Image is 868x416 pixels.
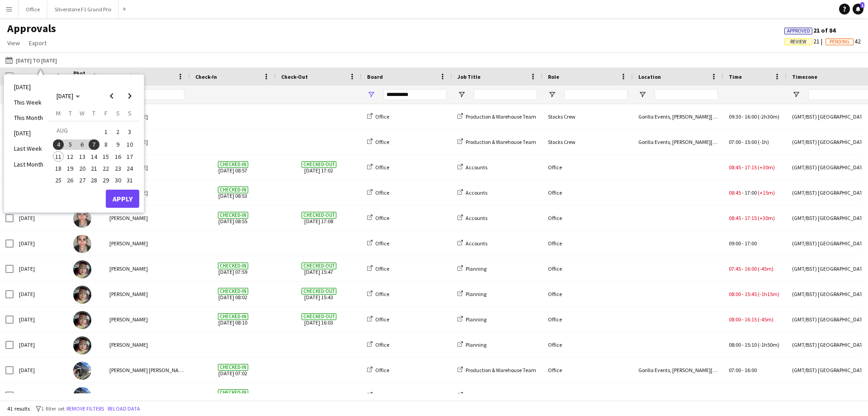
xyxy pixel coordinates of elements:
span: 17:00 [745,189,757,196]
span: Checked-in [218,161,248,168]
span: 23 [113,163,123,174]
span: - [742,265,744,272]
span: 15:10 [745,341,757,348]
span: Planning [466,291,486,297]
span: - [742,367,744,373]
input: Name Filter Input [126,89,184,100]
span: 08:45 [729,215,741,221]
span: (-2h30m) [758,113,779,120]
div: [PERSON_NAME] [104,206,190,230]
span: 25 [53,175,64,186]
a: Accounts [458,189,487,196]
li: [DATE] [9,125,49,141]
a: Planning [458,316,486,323]
span: (+15m) [758,189,775,196]
a: Office [367,291,389,297]
button: 12-08-2025 [64,151,76,163]
span: Office [375,367,389,373]
button: Open Filter Menu [367,91,375,99]
span: 08:45 [729,189,741,196]
span: 07:00 [729,392,741,399]
span: 1 [100,125,111,138]
span: 09:30 [729,113,741,120]
div: [DATE] [14,332,68,357]
button: 24-08-2025 [124,163,136,174]
span: Checked-in [218,313,248,320]
span: Office [375,240,389,247]
button: 17-08-2025 [124,151,136,163]
span: Office [375,265,389,272]
span: Review [790,39,807,45]
span: 31 [124,175,135,186]
div: Gorilla Events, [PERSON_NAME][GEOGRAPHIC_DATA], [GEOGRAPHIC_DATA], [GEOGRAPHIC_DATA] [633,358,723,383]
button: Choose month and year [53,88,84,104]
a: Office [367,341,389,348]
span: 1 filter set [41,405,65,412]
div: Office [542,180,633,205]
button: 04-08-2025 [52,139,64,150]
span: Checked-out [302,161,336,168]
span: (+30m) [758,164,775,171]
span: 16:15 [745,316,757,323]
span: 9 [113,139,123,150]
button: 31-08-2025 [124,174,136,186]
span: Production & Warehouse Team [466,139,536,145]
span: 18 [53,163,64,174]
span: - [742,316,744,323]
div: Office [542,332,633,357]
span: (-1h) [758,139,769,145]
span: 4 [53,139,64,150]
span: Name [109,73,124,80]
span: 5 [65,139,76,150]
span: 16:00 [745,392,757,399]
span: Production & Warehouse Team [466,113,536,120]
span: 24 [124,163,135,174]
span: Accounts [466,240,487,247]
span: 6 [77,139,88,150]
span: [DATE] 07:02 [195,358,270,383]
button: 26-08-2025 [64,174,76,186]
span: Checked-in [218,186,248,193]
span: [DATE] 07:20 [195,383,270,408]
span: Approved [787,28,810,34]
button: Open Filter Menu [792,91,800,99]
span: 27 [77,175,88,186]
li: This Month [9,110,49,125]
div: [PERSON_NAME] [104,256,190,281]
span: 17:15 [745,164,757,171]
div: Office [542,358,633,383]
span: Office [375,215,389,221]
span: (+30m) [758,215,775,221]
span: [DATE] 17:08 [281,206,356,230]
button: 14-08-2025 [88,151,100,163]
button: 02-08-2025 [112,124,123,139]
a: Office [367,189,389,196]
span: - [742,189,744,196]
span: 16:00 [745,265,757,272]
a: Office [367,367,389,373]
button: 08-08-2025 [100,139,112,150]
button: Open Filter Menu [548,91,556,99]
span: [DATE] 15:47 [281,256,356,281]
span: 1 [860,2,864,8]
span: Office [375,316,389,323]
span: 8 [100,139,111,150]
span: T [92,109,95,117]
span: 14 [89,151,99,162]
span: 42 [826,37,861,45]
span: Checked-out [302,313,336,320]
button: 05-08-2025 [64,139,76,150]
span: - [742,215,744,221]
span: [DATE] 16:03 [281,307,356,332]
a: Planning [458,341,486,348]
div: [DATE] [14,206,68,230]
span: Timezone [792,73,817,80]
div: Office [542,282,633,306]
span: Date [19,73,32,80]
span: (-1h15m) [758,291,779,297]
span: 07:45 [729,265,741,272]
button: Reload data [106,404,142,414]
span: 16:00 [745,113,757,120]
span: 17:00 [745,240,757,247]
span: Checked-in [218,389,248,396]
